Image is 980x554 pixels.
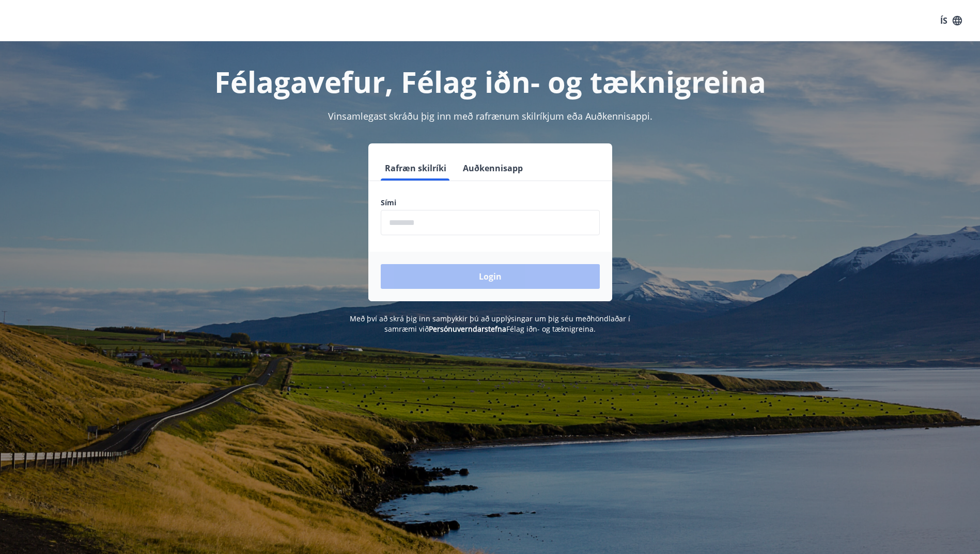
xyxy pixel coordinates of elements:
[381,156,450,181] button: Rafræn skilríki
[459,156,527,181] button: Auðkennisapp
[328,110,652,122] span: Vinsamlegast skráðu þig inn með rafrænum skilríkjum eða Auðkennisappi.
[429,324,506,334] a: Persónuverndarstefna
[350,314,630,334] span: Með því að skrá þig inn samþykkir þú að upplýsingar um þig séu meðhöndlaðar í samræmi við Félag i...
[131,62,850,101] h1: Félagavefur, Félag iðn- og tæknigreina
[935,11,968,30] button: ÍS
[381,198,600,208] label: Sími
